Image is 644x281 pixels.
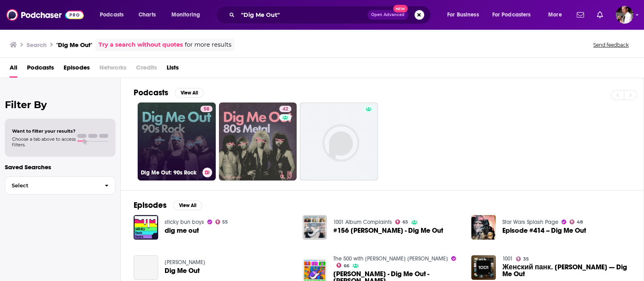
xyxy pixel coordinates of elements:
[166,8,211,21] button: open menu
[99,40,183,49] a: Try a search without quotes
[100,9,124,21] span: Podcasts
[594,8,606,22] a: Show notifications dropdown
[222,220,228,224] span: 55
[185,40,231,49] span: for more results
[616,6,634,24] button: Show profile menu
[215,219,228,224] a: 55
[165,227,199,234] a: dig me out
[371,13,405,17] span: Open Advanced
[175,88,204,98] button: View All
[200,106,213,112] a: 58
[279,106,291,112] a: 42
[204,105,209,113] span: 58
[134,255,158,280] a: Dig Me Out
[502,255,513,262] a: 1001
[219,103,297,180] a: 42
[523,257,529,261] span: 35
[492,9,531,21] span: For Podcasters
[502,219,558,226] a: Star Wars Splash Page
[138,9,156,21] span: Charts
[333,255,448,262] a: The 500 with Josh Adam Meyers
[616,6,634,24] img: User Profile
[165,259,205,266] a: Laveda
[591,41,631,48] button: Send feedback
[574,8,587,22] a: Show notifications dropdown
[12,128,76,134] span: Want to filter your results?
[616,6,634,24] span: Logged in as Quarto
[447,9,479,21] span: For Business
[99,61,126,78] span: Networks
[395,219,408,224] a: 65
[6,7,84,23] img: Podchaser - Follow, Share and Rate Podcasts
[171,9,200,21] span: Monitoring
[333,227,443,234] a: #156 Sleater-Kinney - Dig Me Out
[94,8,134,21] button: open menu
[5,183,98,188] span: Select
[165,219,204,226] a: sticky bun boys
[134,88,204,98] a: PodcastsView All
[141,169,199,176] h3: Dig Me Out: 90s Rock
[333,219,392,226] a: 1001 Album Complaints
[577,220,583,224] span: 48
[134,200,202,210] a: EpisodesView All
[64,61,90,78] a: Episodes
[502,264,631,277] a: Женский панк. Sleater Kinney — Dig Me Out
[134,200,167,210] h2: Episodes
[138,103,216,180] a: 58Dig Me Out: 90s Rock
[5,99,116,111] h2: Filter By
[333,227,443,234] span: #156 [PERSON_NAME] - Dig Me Out
[5,176,116,195] button: Select
[5,163,116,171] p: Saved Searches
[402,220,408,224] span: 65
[393,5,408,12] span: New
[165,267,200,274] a: Dig Me Out
[10,61,17,78] a: All
[27,41,47,49] h3: Search
[223,6,439,24] div: Search podcasts, credits, & more...
[367,10,408,20] button: Open AdvancedNew
[471,215,496,240] img: Episode #414 -- Dig Me Out
[173,201,202,210] button: View All
[167,61,179,78] a: Lists
[303,215,327,240] img: #156 Sleater-Kinney - Dig Me Out
[56,41,92,49] h3: "Dig Me Out"
[133,8,161,21] a: Charts
[134,215,158,240] img: dig me out
[502,264,631,277] span: Женский панк. [PERSON_NAME] — Dig Me Out
[442,8,489,21] button: open menu
[516,256,529,261] a: 35
[471,255,496,280] img: Женский панк. Sleater Kinney — Dig Me Out
[238,8,367,21] input: Search podcasts, credits, & more...
[570,219,583,224] a: 48
[502,227,586,234] a: Episode #414 -- Dig Me Out
[548,9,562,21] span: More
[134,88,168,98] h2: Podcasts
[27,61,54,78] a: Podcasts
[12,136,76,148] span: Choose a tab above to access filters.
[344,264,349,268] span: 66
[487,8,543,21] button: open menu
[283,105,288,113] span: 42
[543,8,572,21] button: open menu
[136,61,157,78] span: Credits
[336,263,349,268] a: 66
